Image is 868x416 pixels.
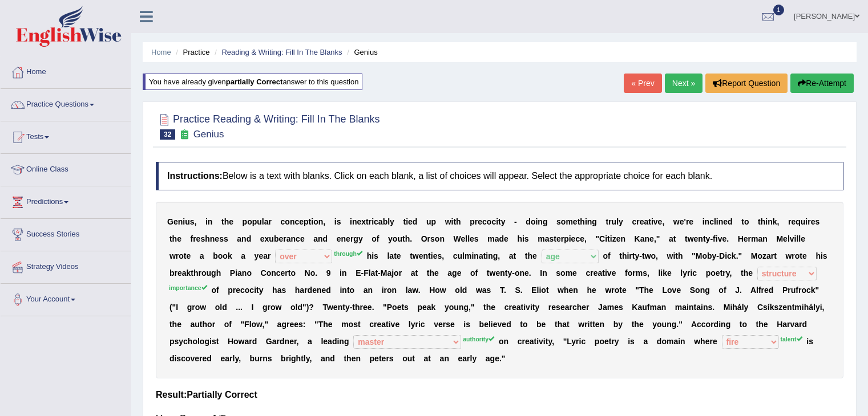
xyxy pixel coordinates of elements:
b: i [651,217,653,226]
b: n [178,217,183,226]
b: e [173,217,178,226]
b: p [243,217,248,226]
b: a [644,217,648,226]
b: c [632,217,636,226]
b: h [517,234,522,243]
b: l [798,234,801,243]
b: t [309,217,312,226]
b: r [269,217,272,226]
b: s [556,217,561,226]
b: , [323,217,325,226]
button: Re-Attempt [790,74,854,93]
b: s [190,217,195,226]
b: n [210,234,215,243]
b: p [252,217,257,226]
b: y [619,217,623,226]
b: l [467,234,470,243]
b: n [705,217,710,226]
b: r [475,217,478,226]
b: partially correct [226,78,283,86]
b: y [358,234,363,243]
b: i [794,234,797,243]
b: h [367,251,372,260]
b: e [299,217,304,226]
b: x [361,217,366,226]
b: n [698,234,703,243]
b: a [495,234,499,243]
sup: through [334,250,362,257]
b: e [616,234,621,243]
b: u [426,217,431,226]
b: n [208,217,213,226]
b: n [318,234,323,243]
b: a [669,234,673,243]
b: o [218,251,223,260]
a: Predictions [1,186,131,215]
b: s [374,251,378,260]
b: H [738,234,744,243]
b: , [442,251,444,260]
b: - [710,234,713,243]
b: a [545,234,550,243]
b: o [313,217,318,226]
b: c [453,251,458,260]
b: t [394,251,397,260]
b: s [474,234,479,243]
b: e [556,234,561,243]
b: c [374,217,378,226]
b: i [716,234,718,243]
b: n [241,234,247,243]
b: t [648,217,651,226]
li: Practice [173,47,209,58]
b: r [283,234,286,243]
b: t [402,234,405,243]
b: r [561,234,564,243]
b: l [462,251,465,260]
b: s [337,217,341,226]
b: r [788,217,791,226]
b: o [393,234,398,243]
b: i [406,217,408,226]
b: r [748,234,751,243]
b: m [538,234,544,243]
b: n [439,234,445,243]
b: l [714,217,716,226]
b: , [195,217,197,226]
b: i [585,217,587,226]
b: v [718,234,722,243]
b: u [612,217,617,226]
b: l [387,251,389,260]
b: n [645,234,650,243]
b: l [616,217,619,226]
b: e [580,234,584,243]
button: Report Question [705,74,788,93]
span: 32 [160,129,175,140]
b: v [653,217,658,226]
b: v [790,234,794,243]
b: y [501,217,506,226]
b: i [451,217,454,226]
h4: Below is a text with blanks. Click on each blank, a list of choices will appear. Select the appro... [156,162,843,190]
b: i [716,217,718,226]
b: t [498,217,501,226]
b: f [190,234,193,243]
b: a [378,217,383,226]
b: i [703,217,705,226]
b: r [193,234,196,243]
b: o [435,234,440,243]
b: l [788,234,790,243]
b: i [205,217,208,226]
b: e [689,217,693,226]
b: p [431,217,437,226]
b: i [522,234,524,243]
b: e [186,251,191,260]
b: n [341,234,346,243]
b: o [223,251,228,260]
b: o [531,217,536,226]
b: e [694,234,699,243]
b: d [499,234,504,243]
b: o [487,217,492,226]
b: a [313,234,318,243]
b: a [241,251,245,260]
b: W [454,234,461,243]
